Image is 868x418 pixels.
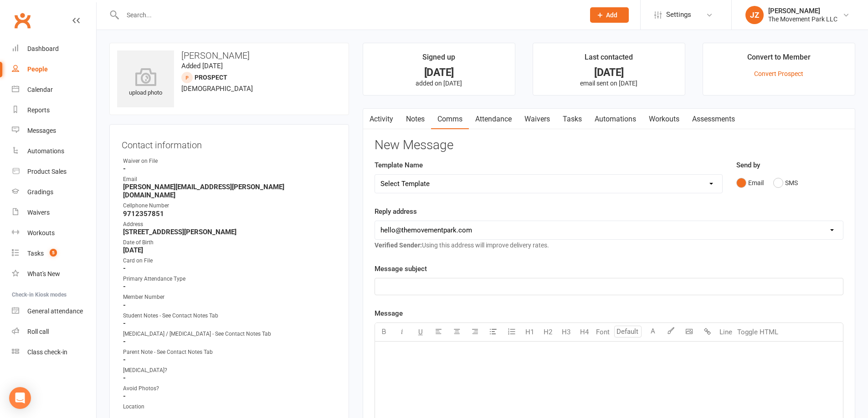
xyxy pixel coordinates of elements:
div: [DATE] [541,68,677,77]
div: Convert to Member [747,51,811,68]
p: added on [DATE] [371,80,507,87]
div: Waivers [27,209,50,216]
h3: [PERSON_NAME] [117,50,341,60]
div: Class check-in [27,348,67,356]
div: [MEDICAL_DATA]? [123,366,337,375]
div: Email [123,175,337,184]
div: upload photo [117,68,174,98]
a: Roll call [12,322,96,342]
strong: - [123,392,337,400]
button: Email [736,174,764,191]
div: Avoid Photos? [123,384,337,393]
a: Workouts [12,223,96,243]
strong: [STREET_ADDRESS][PERSON_NAME] [123,228,337,236]
strong: [PERSON_NAME][EMAIL_ADDRESS][PERSON_NAME][DOMAIN_NAME] [123,183,337,199]
span: Settings [666,5,691,25]
label: Reply address [375,206,417,217]
strong: - [123,337,337,346]
div: What's New [27,270,60,277]
a: Activity [363,109,400,130]
a: Calendar [12,80,96,100]
time: Added [DATE] [181,62,223,70]
button: H2 [539,323,557,341]
strong: - [123,264,337,272]
div: Reports [27,106,50,114]
button: Font [594,323,612,341]
button: H3 [557,323,575,341]
snap: prospect [195,74,227,81]
a: Messages [12,121,96,141]
div: Date of Birth [123,238,337,247]
div: Signed up [422,51,455,68]
div: Roll call [27,328,49,335]
a: Tasks [556,109,588,130]
a: Comms [431,109,469,130]
div: Student Notes - See Contact Notes Tab [123,312,337,320]
strong: - [123,301,337,309]
div: Product Sales [27,168,67,175]
strong: - [123,374,337,382]
div: Waiver on File [123,157,337,166]
input: Search... [120,9,578,21]
button: U [411,323,430,341]
strong: - [123,165,337,173]
button: H1 [521,323,539,341]
div: [DATE] [371,68,507,77]
div: Member Number [123,293,337,302]
input: Default [614,326,642,337]
a: Class kiosk mode [12,342,96,363]
button: A [644,323,662,341]
button: Line [717,323,735,341]
h3: New Message [375,138,843,152]
a: Gradings [12,182,96,202]
a: Waivers [12,202,96,223]
div: Dashboard [27,45,59,52]
span: U [418,328,423,336]
label: Template Name [375,160,423,171]
a: People [12,59,96,80]
a: Automations [12,141,96,161]
button: SMS [773,174,798,191]
strong: Verified Sender: [375,242,422,249]
span: [DEMOGRAPHIC_DATA] [181,85,253,93]
button: H4 [575,323,594,341]
a: Automations [588,109,642,130]
div: Messages [27,127,56,134]
strong: [DATE] [123,246,337,254]
div: Primary Attendance Type [123,275,337,283]
div: Cellphone Number [123,201,337,210]
button: Add [590,7,629,23]
a: Attendance [469,109,518,130]
div: General attendance [27,307,83,315]
div: JZ [745,6,764,24]
strong: - [123,319,337,327]
a: Waivers [518,109,556,130]
a: Clubworx [11,9,34,32]
a: Assessments [686,109,741,130]
a: General attendance kiosk mode [12,301,96,322]
strong: - [123,282,337,291]
a: What's New [12,264,96,284]
div: The Movement Park LLC [768,15,837,23]
span: 5 [50,249,57,257]
div: Last contacted [585,51,633,68]
span: Using this address will improve delivery rates. [375,242,549,249]
button: Toggle HTML [735,323,781,341]
a: Tasks 5 [12,243,96,264]
div: Address [123,220,337,229]
p: email sent on [DATE] [541,80,677,87]
div: Tasks [27,250,44,257]
div: [MEDICAL_DATA] / [MEDICAL_DATA] - See Contact Notes Tab [123,330,337,338]
a: Dashboard [12,39,96,59]
label: Message [375,308,403,319]
strong: 9712357851 [123,210,337,218]
a: Reports [12,100,96,121]
h3: Contact information [122,136,337,150]
div: Workouts [27,229,55,237]
div: [PERSON_NAME] [768,7,837,15]
div: Open Intercom Messenger [9,387,31,409]
div: Gradings [27,188,53,196]
div: Card on File [123,257,337,265]
span: Add [606,11,617,19]
div: People [27,65,48,73]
